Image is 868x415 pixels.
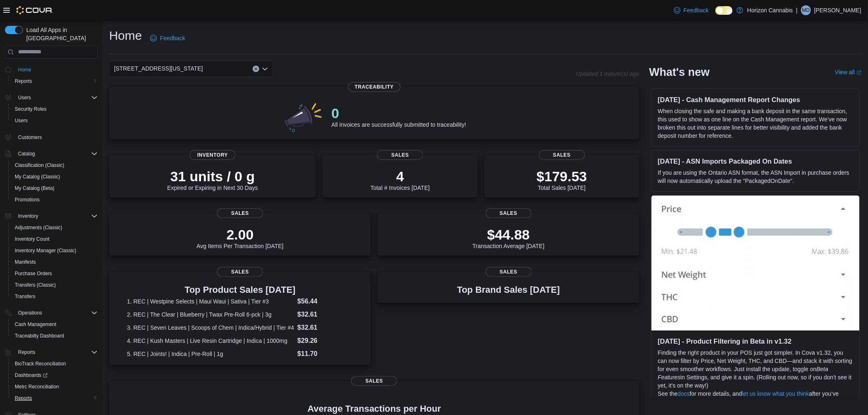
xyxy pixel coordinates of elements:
[11,393,98,403] span: Reports
[8,279,101,291] button: Transfers (Classic)
[15,333,64,339] span: Traceabilty Dashboard
[11,116,31,125] a: Users
[11,183,98,193] span: My Catalog (Beta)
[742,390,809,397] a: let us know what you think
[715,15,716,15] span: Dark Mode
[11,331,67,341] a: Traceabilty Dashboard
[8,194,101,205] button: Promotions
[127,310,295,319] dt: 2. REC | The Clear | Blueberry | Twax Pre-Roll 6-pck | 3g
[11,183,58,193] a: My Catalog (Beta)
[2,307,101,319] button: Operations
[15,247,76,254] span: Inventory Manager (Classic)
[11,280,98,290] span: Transfers (Classic)
[857,70,861,75] svg: External link
[8,245,101,256] button: Inventory Manager (Classic)
[11,331,98,341] span: Traceabilty Dashboard
[11,246,98,255] span: Inventory Manager (Classic)
[351,376,397,386] span: Sales
[835,69,861,75] a: View allExternal link
[11,370,51,380] a: Dashboards
[11,195,98,205] span: Promotions
[15,270,52,277] span: Purchase Orders
[15,132,98,142] span: Customers
[649,66,710,79] h2: What's new
[8,171,101,182] button: My Catalog (Classic)
[15,78,32,84] span: Reports
[8,392,101,404] button: Reports
[2,131,101,143] button: Customers
[658,96,853,104] h3: [DATE] - Cash Management Report Changes
[297,296,353,306] dd: $56.44
[297,336,353,346] dd: $29.26
[658,157,853,165] h3: [DATE] - ASN Imports Packaged On Dates
[457,285,560,295] h3: Top Brand Sales [DATE]
[15,308,98,318] span: Operations
[671,2,712,18] a: Feedback
[377,150,423,160] span: Sales
[658,349,853,390] p: Finding the right product in your POS just got simpler. In Cova v1.32, you can now filter by Pric...
[348,82,400,92] span: Traceability
[15,395,32,401] span: Reports
[11,292,39,301] a: Transfers
[15,282,56,288] span: Transfers (Classic)
[576,71,640,77] p: Updated 1 minute(s) ago
[15,211,98,221] span: Inventory
[8,319,101,330] button: Cash Management
[8,75,101,87] button: Reports
[2,64,101,75] button: Home
[11,76,35,86] a: Reports
[11,359,69,369] a: BioTrack Reconciliation
[802,5,810,15] span: MD
[11,160,98,170] span: Classification (Classic)
[253,66,259,72] button: Clear input
[11,223,98,233] span: Adjustments (Classic)
[11,104,50,114] a: Security Roles
[11,292,98,301] span: Transfers
[715,6,733,15] input: Dark Mode
[18,310,42,316] span: Operations
[15,293,35,300] span: Transfers
[18,94,31,101] span: Users
[2,148,101,160] button: Catalog
[196,226,283,249] div: Avg Items Per Transaction [DATE]
[678,390,690,397] a: docs
[15,308,46,318] button: Operations
[473,226,545,249] div: Transaction Average [DATE]
[370,168,429,185] p: 4
[11,116,98,125] span: Users
[801,5,811,15] div: Morgan Dean
[8,182,101,194] button: My Catalog (Beta)
[8,160,101,171] button: Classification (Classic)
[684,6,709,14] span: Feedback
[297,310,353,319] dd: $32.61
[15,162,64,169] span: Classification (Classic)
[658,390,853,406] p: See the for more details, and after you’ve given it a try.
[217,267,263,277] span: Sales
[331,105,466,121] p: 0
[11,382,62,392] a: Metrc Reconciliation
[15,360,66,367] span: BioTrack Reconciliation
[11,172,64,182] a: My Catalog (Classic)
[217,208,263,218] span: Sales
[15,185,55,192] span: My Catalog (Beta)
[11,269,98,278] span: Purchase Orders
[8,233,101,245] button: Inventory Count
[8,115,101,126] button: Users
[658,169,853,185] p: If you are using the Ontario ASN format, the ASN Import in purchase orders will now automatically...
[167,168,258,191] div: Expired or Expiring in Next 30 Days
[109,27,142,44] h1: Home
[11,104,98,114] span: Security Roles
[814,5,861,15] p: [PERSON_NAME]
[18,134,42,141] span: Customers
[539,150,585,160] span: Sales
[15,132,45,142] a: Customers
[8,381,101,392] button: Metrc Reconciliation
[11,280,59,290] a: Transfers (Classic)
[15,236,50,242] span: Inventory Count
[15,347,98,357] span: Reports
[8,291,101,302] button: Transfers
[15,211,41,221] button: Inventory
[15,224,62,231] span: Adjustments (Classic)
[11,393,35,403] a: Reports
[8,103,101,115] button: Security Roles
